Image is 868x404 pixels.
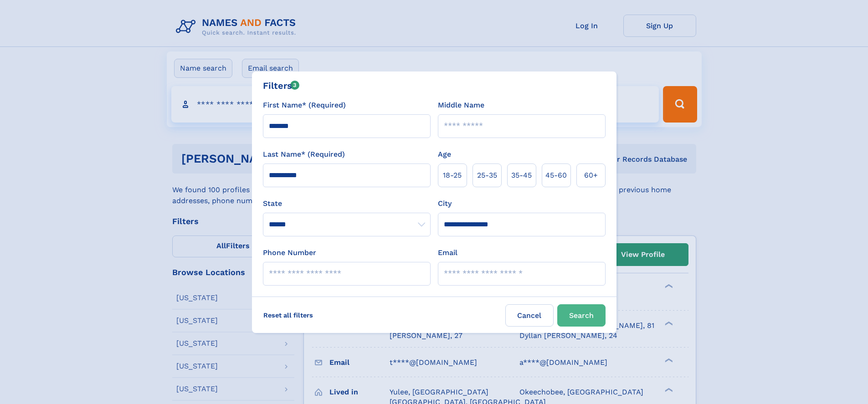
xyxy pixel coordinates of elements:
[263,247,316,258] label: Phone Number
[443,170,462,181] span: 18‑25
[511,170,532,181] span: 35‑45
[257,304,319,326] label: Reset all filters
[557,304,606,327] button: Search
[438,247,457,258] label: Email
[584,170,598,181] span: 60+
[438,198,452,209] label: City
[477,170,497,181] span: 25‑35
[263,79,300,92] div: Filters
[438,100,484,111] label: Middle Name
[263,198,431,209] label: State
[545,170,567,181] span: 45‑60
[505,304,554,327] label: Cancel
[263,100,346,111] label: First Name* (Required)
[263,149,345,160] label: Last Name* (Required)
[438,149,451,160] label: Age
